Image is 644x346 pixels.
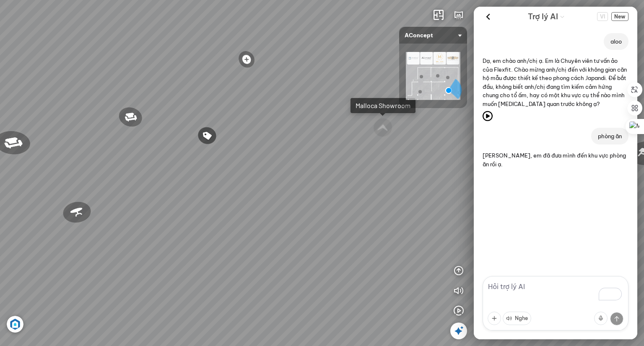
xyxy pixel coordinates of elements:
p: [PERSON_NAME], em đã đưa mình đến khu vực phòng ăn rồi ạ. [483,151,628,168]
p: Dạ, em chào anh/chị ạ. Em là Chuyên viên tư vấn ảo của Flexfit. Chào mừng anh/chị đến với không g... [483,57,628,108]
button: Nghe [503,312,531,325]
textarea: To enrich screen reader interactions, please activate Accessibility in Grammarly extension settings [483,276,628,331]
div: AI Guide options [528,10,565,23]
span: Trợ lý AI [528,11,558,23]
button: New Chat [611,12,628,21]
img: Artboard_6_4x_1_F4RHW9YJWHU.jpg [7,316,23,333]
span: New [611,12,628,21]
button: Change language [597,12,608,21]
img: AConcept_CTMHTJT2R6E4.png [406,52,460,100]
p: phòng ăn [598,132,622,140]
span: AConcept [405,27,462,44]
div: Malloca Showroom [356,101,410,110]
span: VI [597,12,608,21]
p: aloo [610,37,622,46]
